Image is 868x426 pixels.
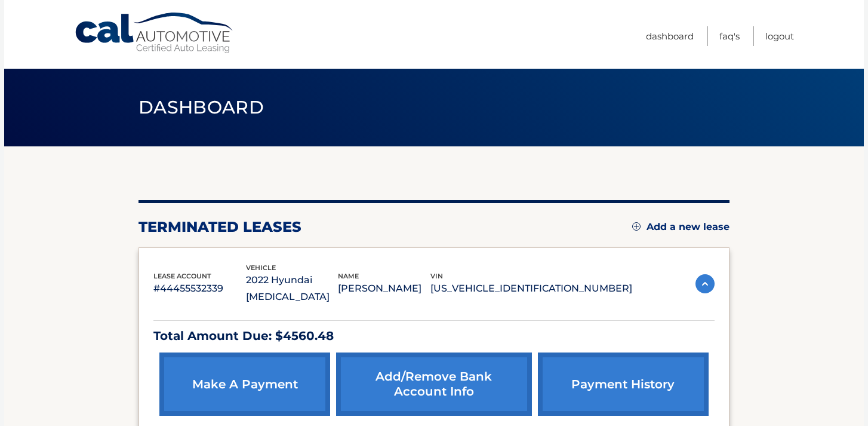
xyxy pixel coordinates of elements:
[153,280,246,297] p: #44455532339
[74,12,235,54] a: Cal Automotive
[336,353,531,416] a: Add/Remove bank account info
[246,263,276,272] span: vehicle
[159,353,330,416] a: make a payment
[338,272,359,280] span: name
[538,353,709,416] a: payment history
[632,221,730,233] a: Add a new lease
[646,26,694,46] a: Dashboard
[153,272,211,280] span: lease account
[430,272,443,280] span: vin
[153,326,715,347] p: Total Amount Due: $4560.48
[765,26,794,46] a: Logout
[695,274,715,293] img: accordion-active.svg
[430,280,632,297] p: [US_VEHICLE_IDENTIFICATION_NUMBER]
[138,96,264,118] span: Dashboard
[719,26,740,46] a: FAQ's
[338,280,430,297] p: [PERSON_NAME]
[632,222,641,231] img: add.svg
[246,272,338,305] p: 2022 Hyundai [MEDICAL_DATA]
[138,218,301,236] h2: terminated leases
